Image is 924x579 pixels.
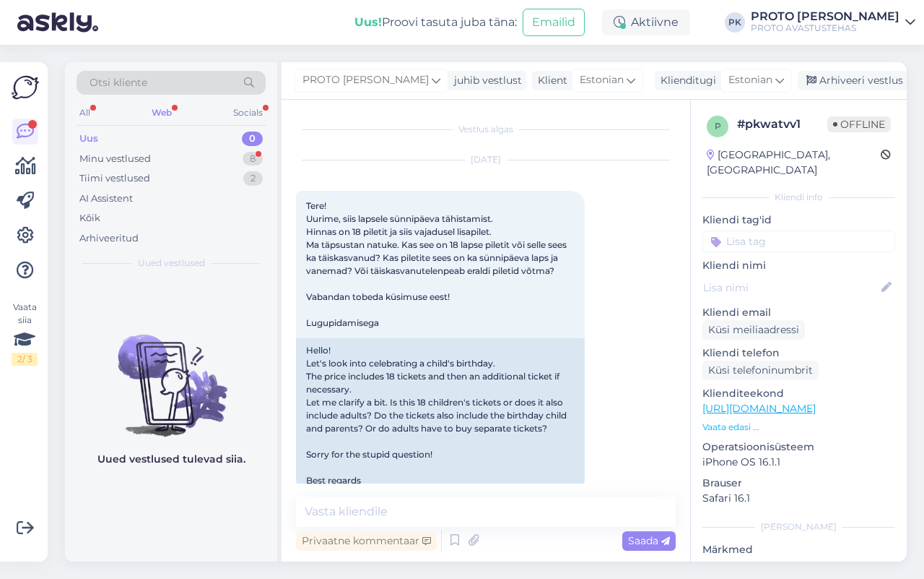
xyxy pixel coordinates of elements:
[65,309,277,439] img: No chats
[798,71,909,90] div: Arhiveeri vestlus
[702,231,895,252] input: Lisa tag
[354,15,382,29] b: Uus!
[715,121,721,132] span: p
[90,75,147,90] span: Otsi kliente
[296,153,676,166] div: [DATE]
[306,200,569,328] span: Tere! Uurime, siis lapsele sünnipäeva tähistamist. Hinnas on 18 piletit ja siis vajadusel lisapil...
[702,213,895,228] p: Kliendi tag'id
[97,452,245,467] p: Uued vestlused tulevad siia.
[79,132,98,146] div: Uus
[702,491,895,506] p: Safari 16.1
[628,534,670,547] span: Saada
[79,211,100,226] div: Kõik
[79,171,150,186] div: Tiimi vestlused
[702,361,819,380] div: Küsi telefoninumbrit
[725,12,745,33] div: PK
[702,191,895,204] div: Kliendi info
[827,116,891,132] span: Offline
[751,11,915,34] a: PROTO [PERSON_NAME]PROTO AVASTUSTEHAS
[149,103,175,122] div: Web
[243,171,263,186] div: 2
[702,520,895,533] div: [PERSON_NAME]
[702,402,816,415] a: [URL][DOMAIN_NAME]
[12,74,39,101] img: Askly Logo
[702,320,805,340] div: Küsi meiliaadressi
[302,72,429,88] span: PROTO [PERSON_NAME]
[79,231,139,246] div: Arhiveeritud
[138,257,205,270] span: Uued vestlused
[602,9,690,35] div: Aktiivne
[242,132,263,146] div: 0
[230,103,266,122] div: Socials
[532,73,567,88] div: Klient
[702,542,895,557] p: Märkmed
[702,455,895,470] p: iPhone OS 16.1.1
[703,280,879,296] input: Lisa nimi
[77,103,93,122] div: All
[702,439,895,455] p: Operatsioonisüsteem
[737,116,827,133] div: # pkwatvv1
[702,305,895,320] p: Kliendi email
[655,73,716,88] div: Klienditugi
[523,9,585,36] button: Emailid
[702,258,895,273] p: Kliendi nimi
[296,531,437,551] div: Privaatne kommentaar
[448,73,522,88] div: juhib vestlust
[751,11,899,22] div: PROTO [PERSON_NAME]
[707,147,881,178] div: [GEOGRAPHIC_DATA], [GEOGRAPHIC_DATA]
[296,338,585,493] div: Hello! Let's look into celebrating a child's birthday. The price includes 18 tickets and then an ...
[79,152,151,166] div: Minu vestlused
[702,421,895,434] p: Vaata edasi ...
[751,22,899,34] div: PROTO AVASTUSTEHAS
[580,72,624,88] span: Estonian
[728,72,772,88] span: Estonian
[702,346,895,361] p: Kliendi telefon
[354,14,517,31] div: Proovi tasuta juba täna:
[12,353,38,366] div: 2 / 3
[296,123,676,136] div: Vestlus algas
[702,476,895,491] p: Brauser
[243,152,263,166] div: 8
[12,301,38,366] div: Vaata siia
[702,386,895,401] p: Klienditeekond
[79,192,133,206] div: AI Assistent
